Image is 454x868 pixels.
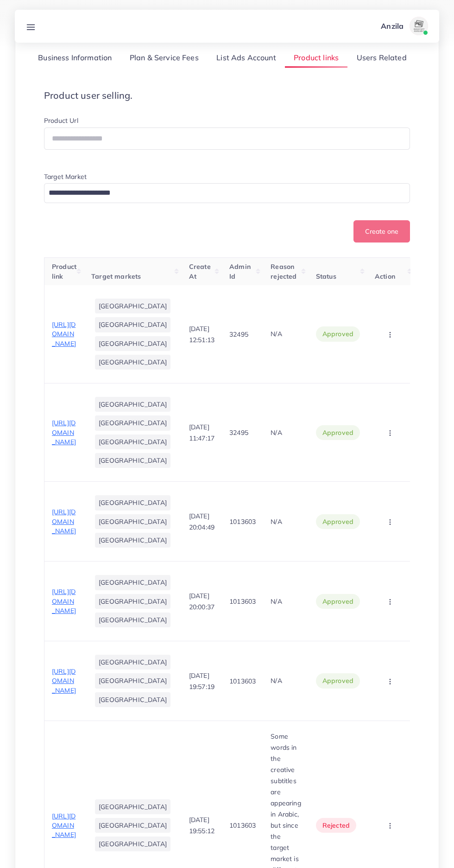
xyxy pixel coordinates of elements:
a: Product links [285,48,347,68]
button: Create one [353,220,410,243]
li: [GEOGRAPHIC_DATA] [95,594,170,609]
span: N/A [271,597,282,606]
span: [URL][DOMAIN_NAME] [52,587,76,615]
span: rejected [322,821,350,830]
span: Action [375,272,395,281]
p: 1013603 [229,820,256,831]
li: [GEOGRAPHIC_DATA] [95,355,170,370]
span: N/A [271,330,282,338]
a: List Ads Account [208,48,285,68]
span: N/A [271,677,282,685]
li: [GEOGRAPHIC_DATA] [95,453,170,468]
a: Anzilaavatar [376,17,432,35]
li: [GEOGRAPHIC_DATA] [95,818,170,833]
p: Anzila [381,20,404,32]
a: Users Related [347,48,415,68]
li: [GEOGRAPHIC_DATA] [95,397,170,412]
span: [URL][DOMAIN_NAME] [52,667,76,695]
p: [DATE] 19:57:19 [189,670,214,692]
p: [DATE] 20:00:37 [189,590,214,613]
span: Product link [52,262,76,280]
li: [GEOGRAPHIC_DATA] [95,514,170,529]
h4: Product user selling. [44,90,410,101]
li: [GEOGRAPHIC_DATA] [95,655,170,670]
li: [GEOGRAPHIC_DATA] [95,533,170,548]
span: approved [322,676,353,685]
span: [URL][DOMAIN_NAME] [52,320,76,348]
li: [GEOGRAPHIC_DATA] [95,336,170,351]
span: [URL][DOMAIN_NAME] [52,419,76,446]
span: [URL][DOMAIN_NAME] [52,508,76,535]
li: [GEOGRAPHIC_DATA] [95,836,170,851]
a: Plan & Service Fees [121,48,208,68]
span: Admin Id [229,262,251,280]
li: [GEOGRAPHIC_DATA] [95,299,170,313]
li: [GEOGRAPHIC_DATA] [95,575,170,590]
label: Target Market [44,172,87,181]
p: 1013603 [229,676,256,687]
li: [GEOGRAPHIC_DATA] [95,692,170,707]
li: [GEOGRAPHIC_DATA] [95,673,170,688]
p: [DATE] 11:47:17 [189,421,214,444]
span: Create At [189,262,211,280]
li: [GEOGRAPHIC_DATA] [95,415,170,430]
li: [GEOGRAPHIC_DATA] [95,799,170,814]
label: Product Url [44,116,78,125]
span: N/A [271,517,282,526]
li: [GEOGRAPHIC_DATA] [95,434,170,449]
span: approved [322,597,353,606]
span: approved [322,517,353,526]
span: [URL][DOMAIN_NAME] [52,812,76,839]
p: 32495 [229,427,248,438]
span: N/A [271,428,282,437]
span: approved [322,428,353,437]
input: Search for option [45,186,398,200]
li: [GEOGRAPHIC_DATA] [95,495,170,510]
p: 32495 [229,329,248,340]
p: [DATE] 12:51:13 [189,323,214,345]
p: [DATE] 20:04:49 [189,511,214,533]
span: Target markets [91,272,141,281]
span: Status [316,272,336,281]
p: 1013603 [229,516,256,527]
p: [DATE] 19:55:12 [189,814,214,836]
li: [GEOGRAPHIC_DATA] [95,613,170,627]
div: Search for option [44,183,410,203]
span: approved [322,329,353,338]
li: [GEOGRAPHIC_DATA] [95,317,170,332]
span: Reason rejected [271,262,296,280]
p: 1013603 [229,596,256,607]
img: avatar [410,17,428,35]
a: Business Information [29,48,121,68]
